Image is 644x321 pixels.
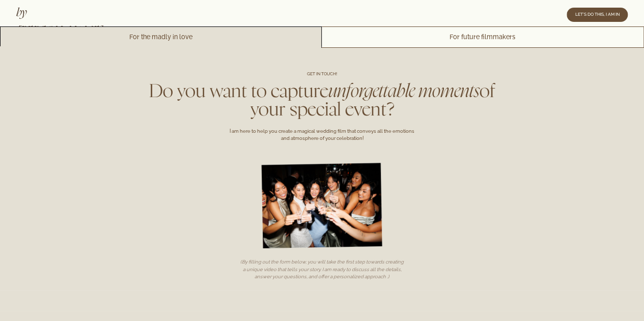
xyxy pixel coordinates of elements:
[240,259,404,280] em: (By filling out the form below, you will take the first step towards creating a unique video that...
[328,82,480,101] span: unforgettable moments
[16,7,103,37] a: by [PERSON_NAME]
[172,71,472,77] div: GET IN TOUCH!
[228,128,416,143] div: I am here to help you create a magical wedding film that conveys all the emotions and atmosphere ...
[567,8,628,22] a: LET’S DO THIS, I AM IN
[320,26,644,48] a: For future filmmakers
[146,83,499,120] div: Do you want to capture of your special event?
